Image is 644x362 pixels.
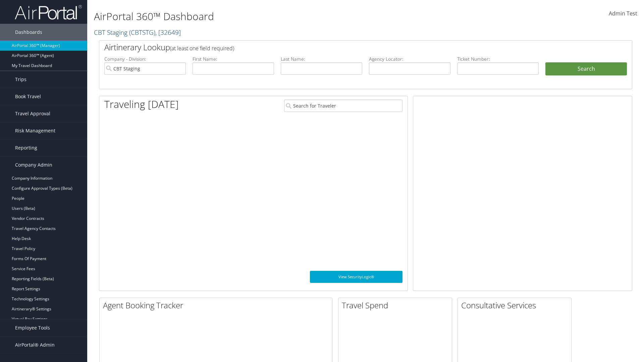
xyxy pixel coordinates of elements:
[94,9,456,23] h1: AirPortal 360™ Dashboard
[104,56,186,62] label: Company - Division:
[15,122,55,139] span: Risk Management
[103,300,332,311] h2: Agent Booking Tracker
[15,105,50,122] span: Travel Approval
[284,100,402,112] input: Search for Traveler
[609,10,637,17] span: Admin Test
[104,42,583,53] h2: Airtinerary Lookup
[281,56,362,62] label: Last Name:
[369,56,450,62] label: Agency Locator:
[15,157,52,173] span: Company Admin
[94,28,181,37] a: CBT Staging
[15,4,82,20] img: airportal-logo.png
[155,28,181,37] span: , [ 32649 ]
[170,45,234,52] span: (at least one field required)
[545,62,627,76] button: Search
[609,3,637,24] a: Admin Test
[104,97,179,111] h1: Traveling [DATE]
[129,28,155,37] span: ( CBTSTG )
[15,337,55,353] span: AirPortal® Admin
[457,56,539,62] label: Ticket Number:
[15,71,26,88] span: Trips
[15,88,41,105] span: Book Travel
[461,300,571,311] h2: Consultative Services
[193,56,274,62] label: First Name:
[310,271,402,283] a: View SecurityLogic®
[15,24,42,41] span: Dashboards
[342,300,452,311] h2: Travel Spend
[15,319,50,336] span: Employee Tools
[15,139,37,156] span: Reporting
